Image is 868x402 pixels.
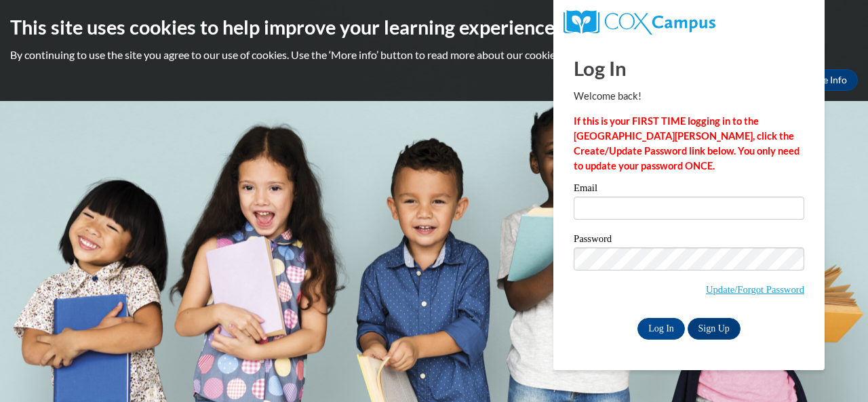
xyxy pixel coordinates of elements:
input: Log In [637,318,685,340]
a: Update/Forgot Password [706,284,804,295]
h2: This site uses cookies to help improve your learning experience. [10,14,858,41]
a: Sign Up [688,318,741,340]
strong: If this is your FIRST TIME logging in to the [GEOGRAPHIC_DATA][PERSON_NAME], click the Create/Upd... [574,115,800,172]
a: More Info [794,69,858,91]
label: Password [574,234,804,247]
p: By continuing to use the site you agree to our use of cookies. Use the ‘More info’ button to read... [10,47,858,62]
h1: Log In [574,54,804,82]
img: COX Campus [564,10,715,35]
p: Welcome back! [574,89,804,104]
label: Email [574,183,804,197]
